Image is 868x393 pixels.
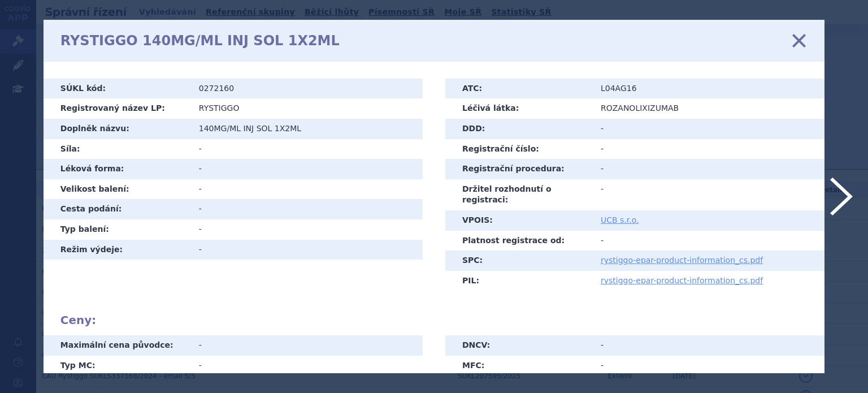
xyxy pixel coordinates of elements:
td: - [592,356,824,386]
td: - [592,231,824,251]
th: PIL: [445,271,592,291]
h1: RYSTIGGO 140MG/ML INJ SOL 1X2ML [60,33,340,49]
td: - [592,159,824,179]
td: RYSTIGGO [190,98,423,119]
th: Registrovaný název LP: [44,98,190,119]
div: - [199,340,414,351]
th: Léková forma: [44,159,190,179]
th: ATC: [445,79,592,99]
p: maximální finální cena [462,372,584,381]
td: ROZANOLIXIZUMAB [592,98,824,119]
th: Držitel rozhodnutí o registraci: [445,179,592,210]
th: Léčivá látka: [445,98,592,119]
p: maximální cena výrobce (MCV) nebo oznámená cena původce (OP) [60,372,182,390]
td: - [190,240,423,260]
td: - [592,119,824,139]
th: Platnost registrace od: [445,231,592,251]
th: Síla: [44,139,190,159]
td: - [190,219,423,240]
td: - [592,335,824,356]
td: - [190,159,423,179]
th: VPOIS: [445,210,592,231]
th: Maximální cena původce: [44,335,190,356]
th: Typ balení: [44,219,190,240]
td: - [190,199,423,219]
th: Cesta podání: [44,199,190,219]
a: UCB s.r.o. [601,215,639,224]
td: - [592,179,824,210]
th: Registrační číslo: [445,139,592,159]
th: SPC: [445,251,592,271]
td: 140MG/ML INJ SOL 1X2ML [190,119,423,139]
th: Velikost balení: [44,179,190,200]
h2: Ceny: [60,313,808,327]
th: MFC: [445,356,592,386]
th: SÚKL kód: [44,79,190,99]
th: DDD: [445,119,592,139]
th: Režim výdeje: [44,240,190,260]
td: L04AG16 [592,79,824,99]
td: 0272160 [190,79,423,99]
th: DNCV: [445,335,592,356]
a: zavřít [791,32,808,49]
th: Doplněk názvu: [44,119,190,139]
a: rystiggo-epar-product-information_cs.pdf [601,276,763,285]
td: - [190,179,423,200]
th: Registrační procedura: [445,159,592,179]
td: - [592,139,824,159]
td: - [190,139,423,159]
a: rystiggo-epar-product-information_cs.pdf [601,256,763,265]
